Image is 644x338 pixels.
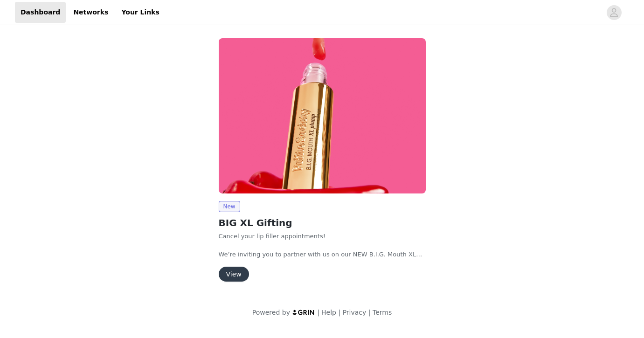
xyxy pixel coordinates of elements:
div: We’re inviting you to partner with us on our NEW B.I.G. Mouth XL Plump Intensive Lip Plumping Con... [219,250,426,259]
a: Terms [373,309,392,316]
a: Help [321,309,336,316]
h2: BIG XL Gifting [219,216,426,230]
div: avatar [609,5,618,20]
span: | [368,309,371,316]
a: Dashboard [15,2,66,23]
img: logo [292,309,315,315]
a: Privacy [343,309,367,316]
button: View [219,267,249,282]
span: | [317,309,319,316]
a: Your Links [116,2,165,23]
span: | [338,309,340,316]
div: Cancel your lip filler appointments! [219,232,426,241]
span: Powered by [252,309,290,316]
span: New [219,201,240,212]
img: Polite Society Beauty [219,38,426,193]
a: View [219,271,249,278]
a: Networks [68,2,114,23]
